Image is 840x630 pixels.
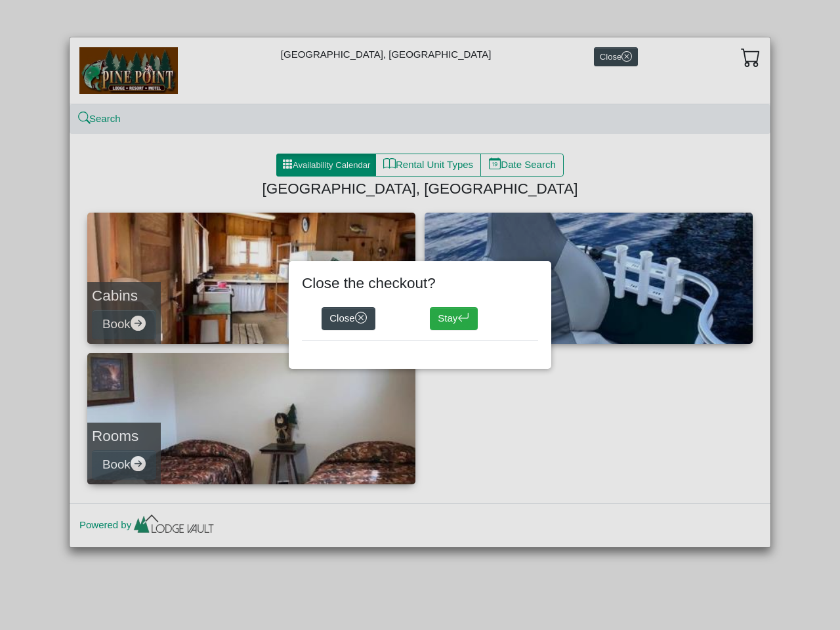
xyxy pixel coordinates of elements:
[70,37,770,104] div: [GEOGRAPHIC_DATA], [GEOGRAPHIC_DATA]
[355,312,367,324] svg: x circle
[322,307,375,331] button: Closex circle
[302,274,538,292] h4: Close the checkout?
[457,312,470,324] svg: arrow return left
[430,307,478,331] button: Stayarrow return left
